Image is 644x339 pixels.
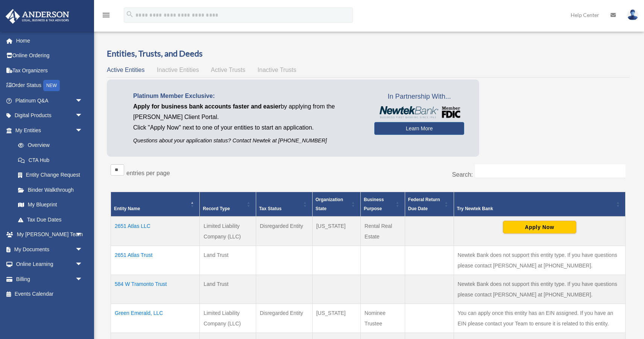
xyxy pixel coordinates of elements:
a: Platinum Q&Aarrow_drop_down [5,93,94,108]
a: My Documentsarrow_drop_down [5,242,94,257]
h3: Entities, Trusts, and Deeds [107,48,629,60]
span: In Partnership With... [374,91,464,103]
img: Anderson Advisors Platinum Portal [3,9,71,24]
a: My Blueprint [11,197,90,212]
td: Disregarded Entity [256,217,312,246]
a: Events Calendar [5,287,94,302]
td: Rental Real Estate [361,217,405,246]
td: 2651 Atlas Trust [111,246,200,275]
img: User Pic [627,9,638,20]
th: Record Type: Activate to sort [200,192,256,217]
span: arrow_drop_down [75,123,90,138]
a: CTA Hub [11,153,90,168]
th: Tax Status: Activate to sort [256,192,312,217]
span: arrow_drop_down [75,108,90,124]
td: You can apply once this entity has an EIN assigned. If you have an EIN please contact your Team t... [454,304,625,333]
label: Search: [452,171,473,178]
td: [US_STATE] [312,217,360,246]
td: Green Emerald, LLC [111,304,200,333]
span: Record Type [203,206,230,211]
th: Entity Name: Activate to invert sorting [111,192,200,217]
label: entries per page [126,170,170,176]
td: Nominee Trustee [361,304,405,333]
a: Entity Change Request [11,168,90,183]
p: by applying from the [PERSON_NAME] Client Portal. [133,101,363,122]
button: Apply Now [503,221,576,234]
th: Try Newtek Bank : Activate to sort [454,192,625,217]
i: menu [102,11,111,20]
span: Organization State [316,197,343,211]
img: NewtekBankLogoSM.png [378,106,460,118]
div: Try Newtek Bank [457,204,614,213]
div: NEW [43,80,60,91]
span: Business Purpose [364,197,384,211]
a: Learn More [374,122,464,135]
a: Online Ordering [5,48,94,63]
a: Overview [11,138,87,153]
td: Disregarded Entity [256,304,312,333]
a: Billingarrow_drop_down [5,272,94,287]
a: Order StatusNEW [5,78,94,93]
td: Limited Liability Company (LLC) [200,217,256,246]
span: arrow_drop_down [75,257,90,272]
a: Online Learningarrow_drop_down [5,257,94,272]
span: Inactive Trusts [258,67,296,73]
span: arrow_drop_down [75,272,90,287]
span: Active Entities [107,67,144,73]
span: Inactive Entities [157,67,199,73]
a: Tax Organizers [5,63,94,78]
span: Tax Status [259,206,282,211]
td: 584 W Tramonto Trust [111,275,200,304]
p: Click "Apply Now" next to one of your entities to start an application. [133,122,363,133]
span: Entity Name [114,206,140,211]
td: 2651 Atlas LLC [111,217,200,246]
i: search [126,10,134,18]
a: menu [102,13,111,20]
a: Digital Productsarrow_drop_down [5,108,94,123]
span: arrow_drop_down [75,242,90,257]
span: Active Trusts [211,67,246,73]
td: Newtek Bank does not support this entity type. If you have questions please contact [PERSON_NAME]... [454,246,625,275]
td: Land Trust [200,246,256,275]
span: arrow_drop_down [75,227,90,243]
td: Limited Liability Company (LLC) [200,304,256,333]
p: Questions about your application status? Contact Newtek at [PHONE_NUMBER] [133,136,363,145]
a: Binder Walkthrough [11,182,90,197]
span: arrow_drop_down [75,93,90,108]
td: Land Trust [200,275,256,304]
th: Business Purpose: Activate to sort [361,192,405,217]
a: Tax Due Dates [11,212,90,227]
a: Home [5,33,94,48]
span: Federal Return Due Date [408,197,440,211]
span: Apply for business bank accounts faster and easier [133,103,281,110]
p: Platinum Member Exclusive: [133,91,363,101]
a: My Entitiesarrow_drop_down [5,123,90,138]
a: My [PERSON_NAME] Teamarrow_drop_down [5,227,94,242]
td: [US_STATE] [312,304,360,333]
td: Newtek Bank does not support this entity type. If you have questions please contact [PERSON_NAME]... [454,275,625,304]
th: Federal Return Due Date: Activate to sort [405,192,454,217]
th: Organization State: Activate to sort [312,192,360,217]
